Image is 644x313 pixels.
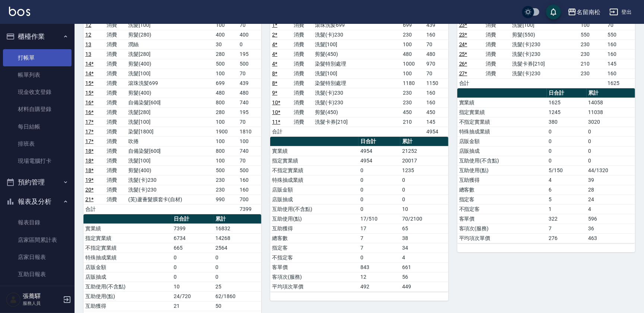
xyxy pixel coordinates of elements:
[23,300,61,307] p: 服務人員
[457,117,547,127] td: 不指定實業績
[105,136,126,146] td: 消費
[400,175,448,185] td: 0
[3,83,72,101] a: 現金收支登錄
[579,69,606,78] td: 230
[105,156,126,165] td: 消費
[105,20,126,30] td: 消費
[238,175,261,185] td: 160
[238,185,261,195] td: 160
[457,127,547,136] td: 特殊抽成業績
[270,175,359,185] td: 特殊抽成業績
[126,156,214,165] td: 洗髮[100]
[606,69,635,78] td: 160
[400,243,448,253] td: 34
[85,41,91,47] a: 13
[105,39,126,49] td: 消費
[359,195,400,204] td: 0
[313,117,401,127] td: 洗髮卡券[210]
[83,243,172,253] td: 不指定實業績
[587,204,635,214] td: 4
[511,69,579,78] td: 洗髮(卡)230
[270,243,359,253] td: 指定客
[606,78,635,88] td: 1625
[172,243,214,253] td: 665
[214,156,238,165] td: 100
[359,204,400,214] td: 0
[606,39,635,49] td: 160
[457,156,547,165] td: 互助使用(不含點)
[126,88,214,98] td: 剪髮(400)
[126,59,214,69] td: 剪髮(400)
[547,107,586,117] td: 1245
[85,51,91,57] a: 13
[3,249,72,266] a: 店家日報表
[214,39,238,49] td: 30
[126,165,214,175] td: 剪髮(400)
[126,136,214,146] td: 吹捲
[105,88,126,98] td: 消費
[457,165,547,175] td: 互助使用(點)
[238,98,261,107] td: 740
[83,253,172,262] td: 特殊抽成業績
[547,117,586,127] td: 380
[238,195,261,204] td: 700
[359,272,400,282] td: 12
[401,39,424,49] td: 100
[547,127,586,136] td: 0
[359,175,400,185] td: 0
[400,195,448,204] td: 0
[547,98,586,107] td: 1625
[359,253,400,262] td: 0
[484,69,510,78] td: 消費
[457,214,547,224] td: 客單價
[238,127,261,136] td: 1810
[270,146,359,156] td: 實業績
[359,185,400,195] td: 0
[270,253,359,262] td: 不指定客
[400,165,448,175] td: 1235
[214,59,238,69] td: 500
[484,39,510,49] td: 消費
[587,165,635,175] td: 44/1320
[292,88,313,98] td: 消費
[3,101,72,118] a: 材料自購登錄
[606,20,635,30] td: 70
[214,117,238,127] td: 100
[172,224,214,233] td: 7399
[292,78,313,88] td: 消費
[105,127,126,136] td: 消費
[511,59,579,69] td: 洗髮卡券[210]
[214,30,238,39] td: 400
[238,146,261,156] td: 740
[3,173,72,192] button: 預約管理
[172,253,214,262] td: 0
[587,146,635,156] td: 0
[105,146,126,156] td: 消費
[126,107,214,117] td: 洗髮[280]
[105,195,126,204] td: 消費
[547,224,586,233] td: 7
[457,233,547,243] td: 平均項次單價
[313,49,401,59] td: 剪髮(450)
[105,49,126,59] td: 消費
[359,243,400,253] td: 7
[547,195,586,204] td: 5
[313,39,401,49] td: 洗髮[100]
[587,195,635,204] td: 24
[126,98,214,107] td: 自備染髮[600]
[587,98,635,107] td: 14058
[172,282,214,291] td: 10
[126,69,214,78] td: 洗髮[100]
[238,88,261,98] td: 480
[457,175,547,185] td: 互助獲得
[401,107,424,117] td: 450
[424,98,448,107] td: 160
[359,156,400,165] td: 4954
[424,59,448,69] td: 970
[3,192,72,211] button: 報表及分析
[401,98,424,107] td: 230
[424,30,448,39] td: 160
[3,283,72,300] a: 互助排行榜
[606,5,635,19] button: 登出
[214,175,238,185] td: 230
